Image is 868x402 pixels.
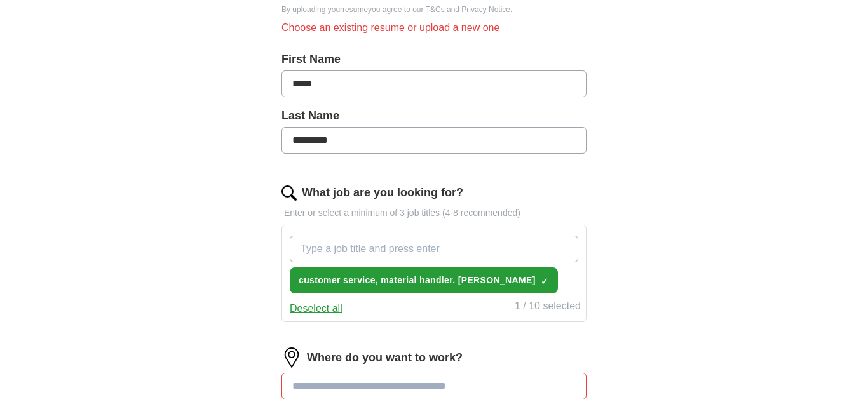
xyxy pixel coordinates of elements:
label: First Name [281,51,587,68]
div: 1 / 10 selected [515,298,581,316]
img: search.png [281,185,297,201]
div: Choose an existing resume or upload a new one [281,20,587,36]
label: Last Name [281,107,587,124]
a: Privacy Notice [461,5,510,14]
div: By uploading your resume you agree to our and . [281,4,587,15]
img: location.png [281,347,302,368]
input: Type a job title and press enter [290,236,578,262]
span: ✓ [541,276,548,286]
label: Where do you want to work? [307,349,463,366]
a: T&Cs [426,5,445,14]
p: Enter or select a minimum of 3 job titles (4-8 recommended) [281,206,587,220]
button: Deselect all [290,301,342,316]
label: What job are you looking for? [302,184,463,201]
span: customer service, material handler. [PERSON_NAME] [299,274,536,287]
button: customer service, material handler. [PERSON_NAME]✓ [290,267,558,293]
